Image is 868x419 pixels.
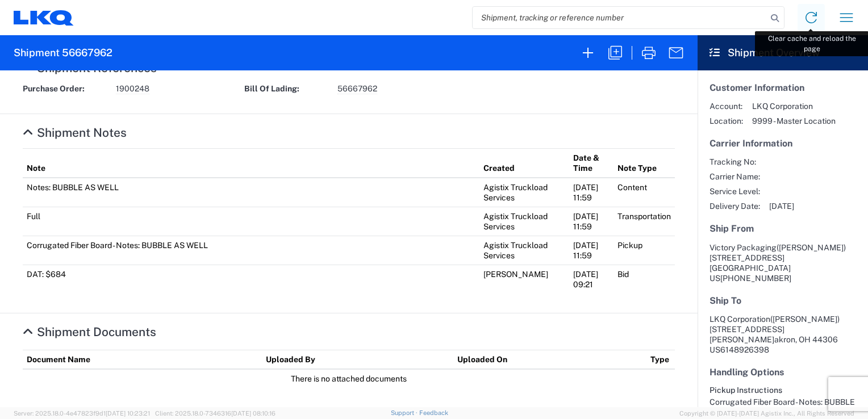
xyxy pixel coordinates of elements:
th: Uploaded By [262,350,453,370]
h5: Ship From [710,223,856,234]
th: Date & Time [569,149,614,178]
td: DAT: $684 [23,265,479,294]
div: Corrugated Fiber Board - Notes: BUBBLE AS WELL [710,397,856,417]
span: Account: [710,101,743,111]
span: Client: 2025.18.0-7346316 [155,410,276,417]
strong: Purchase Order: [23,83,108,94]
span: Copyright © [DATE]-[DATE] Agistix Inc., All Rights Reserved [679,408,854,418]
td: Content [614,178,675,207]
span: Service Level: [710,186,760,196]
td: Bid [614,265,675,294]
span: ([PERSON_NAME]) [777,243,846,252]
span: Location: [710,116,743,126]
span: 56667962 [337,83,377,94]
span: Carrier Name: [710,171,760,182]
a: Hide Details [23,61,157,75]
span: 6148926398 [720,345,769,354]
span: 9999 - Master Location [752,116,836,126]
h5: Ship To [710,295,856,306]
a: Hide Details [23,325,156,339]
span: [DATE] 08:10:16 [231,410,276,417]
td: Agistix Truckload Services [479,207,569,236]
h2: Shipment 56667962 [14,46,112,60]
h6: Pickup Instructions [710,386,856,395]
span: Tracking No: [710,157,760,167]
td: Corrugated Fiber Board - Notes: BUBBLE AS WELL [23,236,479,265]
th: Type [646,350,675,370]
input: Shipment, tracking or reference number [473,7,767,28]
td: Agistix Truckload Services [479,236,569,265]
span: Delivery Date: [710,201,760,211]
td: Transportation [614,207,675,236]
td: [DATE] 11:59 [569,178,614,207]
strong: Bill Of Lading: [244,83,329,94]
span: [DATE] [769,201,794,211]
span: Victory Packaging [710,243,777,252]
td: [DATE] 11:59 [569,207,614,236]
table: Shipment Notes [23,148,675,294]
span: [PHONE_NUMBER] [720,274,791,283]
a: Hide Details [23,125,127,140]
address: akron, OH 44306 US [710,314,856,355]
span: LKQ Corporation [STREET_ADDRESS][PERSON_NAME] [710,315,840,344]
h5: Customer Information [710,82,856,93]
header: Shipment Overview [698,35,868,70]
td: Notes: BUBBLE AS WELL [23,178,479,207]
address: [GEOGRAPHIC_DATA] US [710,242,856,283]
table: Shipment Documents [23,350,675,388]
span: ([PERSON_NAME]) [770,315,840,324]
th: Uploaded On [453,350,646,370]
td: [PERSON_NAME] [479,265,569,294]
span: 1900248 [116,83,149,94]
span: [DATE] 10:23:21 [106,410,150,417]
td: [DATE] 11:59 [569,236,614,265]
td: [DATE] 09:21 [569,265,614,294]
span: [STREET_ADDRESS] [710,253,784,262]
td: Agistix Truckload Services [479,178,569,207]
a: Feedback [419,409,448,416]
td: There is no attached documents [23,369,675,388]
span: LKQ Corporation [752,101,836,111]
h5: Handling Options [710,367,856,378]
th: Document Name [23,350,262,370]
h5: Carrier Information [710,138,856,149]
td: Pickup [614,236,675,265]
span: Server: 2025.18.0-4e47823f9d1 [14,410,150,417]
th: Created [479,149,569,178]
th: Note [23,149,479,178]
a: Support [391,409,419,416]
th: Note Type [614,149,675,178]
td: Full [23,207,479,236]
